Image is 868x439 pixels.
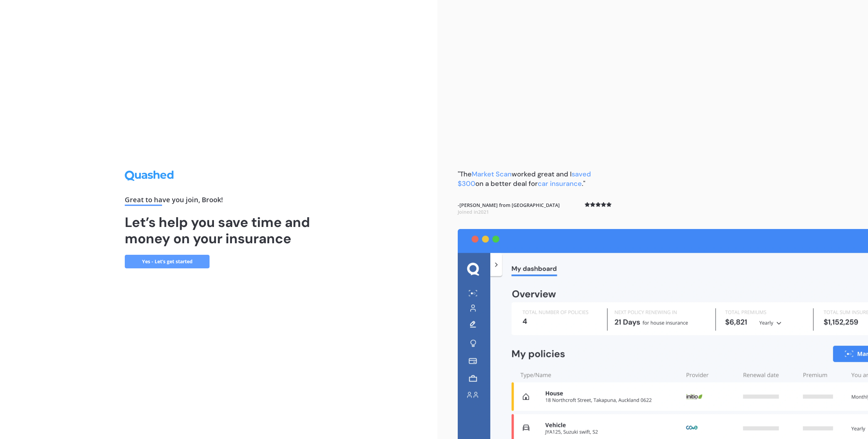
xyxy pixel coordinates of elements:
b: - [PERSON_NAME] from [GEOGRAPHIC_DATA] [458,202,560,215]
div: Great to have you join , Brook ! [125,196,313,206]
a: Yes - Let’s get started [125,255,210,268]
img: dashboard.webp [458,229,868,439]
span: saved $300 [458,170,591,188]
span: Joined in 2021 [458,209,489,215]
span: car insurance [538,179,582,188]
b: "The worked great and I on a better deal for ." [458,170,591,188]
h1: Let’s help you save time and money on your insurance [125,214,313,247]
span: Market Scan [472,170,512,178]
